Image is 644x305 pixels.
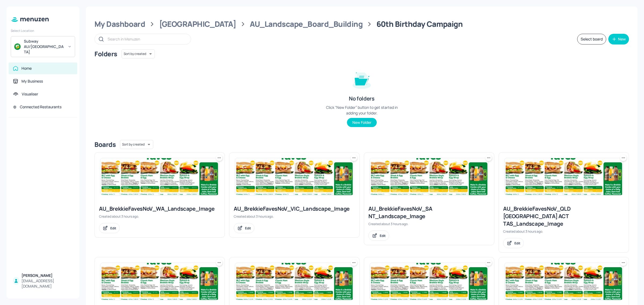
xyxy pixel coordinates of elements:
div: AU_BrekkieFavesNoV_SA NT_Landscape_Image [368,205,490,220]
div: Created about 3 hours ago. [99,214,220,219]
div: Folders [94,50,117,58]
div: Click “New Folder” button to get started in adding your folder. [321,105,402,116]
div: New [618,37,626,41]
button: New [608,34,629,44]
div: Select Location [11,28,75,33]
img: folder-empty [348,66,375,93]
div: Created about 3 hours ago. [503,229,624,234]
div: My Business [21,79,43,84]
img: 2025-08-13-17550515790531wlu5d8p5b8.jpeg [235,263,354,300]
div: Sort by created [120,139,153,150]
img: 2025-08-13-17550515790531wlu5d8p5b8.jpeg [504,263,623,300]
div: My Dashboard [94,19,145,29]
div: AU_Landscape_Board_Building [250,19,363,29]
div: [GEOGRAPHIC_DATA] [159,19,236,29]
div: Edit [514,241,520,246]
input: Search in Menuzen [108,35,185,43]
div: AU_BrekkieFavesNoV_VIC_Landscape_Image [234,205,355,213]
button: Select board [577,34,606,44]
img: 2025-08-13-1755052488882tu52zlxrh0d.jpeg [235,158,354,195]
div: Created about 3 hours ago. [234,214,355,219]
div: Edit [380,233,386,238]
div: Home [21,66,32,71]
div: Created about 3 hours ago. [368,222,490,226]
div: Sort by created [122,49,155,59]
div: No folders [349,95,374,102]
img: 2025-08-13-1755052488882tu52zlxrh0d.jpeg [504,158,623,195]
div: Visualiser [22,91,38,97]
img: 2025-08-13-1755052488882tu52zlxrh0d.jpeg [100,158,219,195]
div: [EMAIL_ADDRESS][DOMAIN_NAME] [21,278,73,289]
button: New Folder [347,118,377,127]
div: Edit [245,226,251,230]
div: Boards [94,140,116,149]
div: AU_BrekkieFavesNoV_QLD [GEOGRAPHIC_DATA] ACT TAS_Landscape_Image [503,205,624,228]
div: Connected Restaurants [20,104,61,110]
img: 2025-08-13-1755052488882tu52zlxrh0d.jpeg [370,158,488,195]
div: Subway AU/[GEOGRAPHIC_DATA] [24,39,64,55]
div: 60th Birthday Campaign [376,19,463,29]
img: 2025-08-13-1755052488882tu52zlxrh0d.jpeg [100,263,219,300]
img: 2025-08-13-17550515790531wlu5d8p5b8.jpeg [370,263,488,300]
div: [PERSON_NAME] [21,273,73,278]
div: Edit [110,226,116,230]
div: AU_BrekkieFavesNoV_WA_Landscape_Image [99,205,220,213]
img: avatar [14,43,21,50]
